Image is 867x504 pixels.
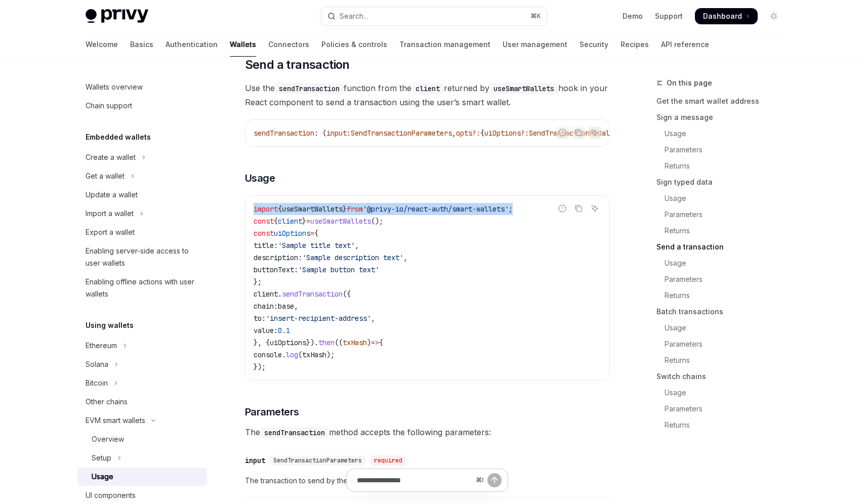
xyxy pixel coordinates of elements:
button: Toggle EVM smart wallets section [77,411,207,430]
span: { [278,204,282,214]
span: base [278,302,294,311]
code: useSmartWallets [489,83,558,94]
a: Returns [656,287,790,304]
span: Parameters [245,405,299,419]
span: On this page [667,77,712,89]
span: { [274,217,278,226]
div: Update a wallet [86,189,138,201]
span: then [318,338,335,347]
a: Returns [656,352,790,368]
span: const [254,229,274,238]
div: Export a wallet [86,226,135,238]
div: Other chains [86,396,128,408]
span: Dashboard [703,11,742,21]
div: Get a wallet [86,170,125,182]
a: Enabling server-side access to user wallets [77,242,207,272]
code: client [411,83,444,94]
button: Toggle Bitcoin section [77,374,207,392]
div: Create a wallet [86,151,136,163]
button: Report incorrect code [556,202,569,215]
span: ) [367,338,371,347]
a: Demo [623,11,643,21]
span: 'Sample description text' [302,253,403,262]
div: Import a wallet [86,207,134,220]
button: Toggle dark mode [766,8,782,24]
div: Enabling server-side access to user wallets [86,245,201,269]
a: Usage [656,255,790,271]
button: Toggle Ethereum section [77,337,207,355]
button: Toggle Import a wallet section [77,204,207,223]
a: Parameters [656,336,790,352]
span: (); [371,217,383,226]
span: ⌘ K [530,12,541,20]
span: opts [456,129,472,138]
a: Sign a message [656,109,790,125]
span: useSmartWallets [310,217,371,226]
a: Authentication [166,32,218,57]
a: Send a transaction [656,239,790,255]
span: The method accepts the following parameters: [245,425,610,439]
span: Send a transaction [245,57,350,73]
a: Parameters [656,401,790,417]
span: } [302,217,306,226]
a: User management [503,32,567,57]
span: description: [254,253,302,262]
a: Returns [656,417,790,433]
a: Overview [77,430,207,448]
button: Toggle Get a wallet section [77,167,207,185]
a: Usage [656,385,790,401]
a: Other chains [77,393,207,411]
span: }; [254,277,262,286]
span: sendTransaction [254,129,314,138]
div: Search... [340,10,368,22]
span: . [278,289,282,299]
span: chain: [254,302,278,311]
span: ?: [521,129,529,138]
span: console [254,350,282,359]
a: Wallets overview [77,78,207,96]
a: Sign typed data [656,174,790,190]
span: SendTransactionParameters [273,456,362,465]
a: Basics [130,32,153,57]
code: sendTransaction [275,83,344,94]
span: log [286,350,298,359]
button: Ask AI [588,202,601,215]
a: Get the smart wallet address [656,93,790,109]
span: ( [298,350,302,359]
a: Usage [656,125,790,142]
a: Chain support [77,97,207,115]
h5: Using wallets [86,319,134,331]
div: input [245,455,265,466]
span: client [278,217,302,226]
span: : [347,129,351,138]
a: Welcome [86,32,118,57]
a: Transaction management [399,32,490,57]
a: Wallets [230,32,256,57]
span: : ( [314,129,326,138]
span: useSmartWallets [282,204,343,214]
button: Copy the contents from the code block [572,202,585,215]
button: Open search [320,7,547,25]
div: Wallets overview [86,81,143,93]
span: } [343,204,347,214]
span: Use the function from the returned by hook in your React component to send a transaction using th... [245,81,610,109]
a: API reference [661,32,709,57]
span: SendTransactionModalUIOptions [529,129,646,138]
button: Toggle Setup section [77,449,207,467]
span: to: [254,314,266,323]
a: Batch transactions [656,304,790,320]
span: ; [509,204,513,214]
span: { [314,229,318,238]
span: uiOptions [270,338,306,347]
span: title: [254,241,278,250]
a: Security [580,32,608,57]
a: Dashboard [695,8,758,24]
span: }, { [254,338,270,347]
div: Setup [92,452,111,464]
a: Parameters [656,142,790,158]
span: value: [254,326,278,335]
img: light logo [86,9,148,23]
div: Chain support [86,100,132,112]
span: uiOptions [484,129,521,138]
div: Solana [86,358,108,370]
